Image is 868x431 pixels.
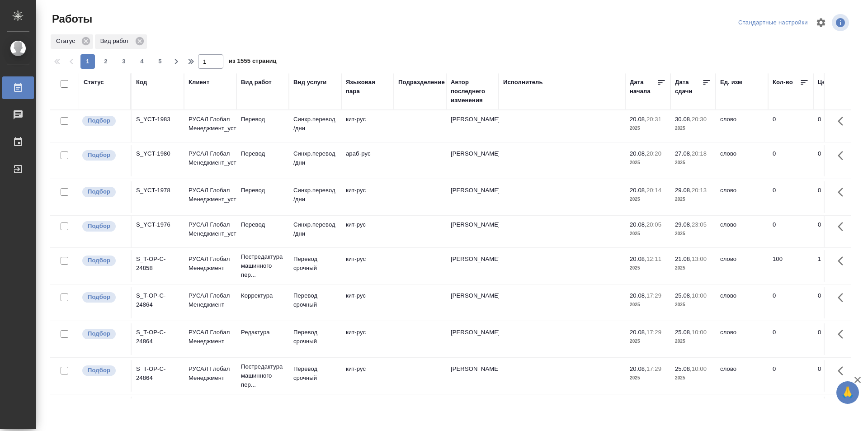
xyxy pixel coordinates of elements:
[646,221,661,228] p: 20:05
[736,16,810,30] div: split button
[675,229,711,238] p: 2025
[716,323,768,355] td: слово
[81,115,126,127] div: Можно подбирать исполнителей
[81,291,126,303] div: Можно подбирать исполнителей
[446,110,499,142] td: [PERSON_NAME]
[189,255,232,273] p: РУСАЛ Глобал Менеджмент
[293,186,337,204] p: Синхр.перевод /дни
[630,221,646,228] p: 20.08,
[832,181,854,203] button: Здесь прячутся важные кнопки
[293,115,337,133] p: Синхр.перевод /дни
[646,329,661,336] p: 17:29
[692,150,707,157] p: 20:18
[675,124,711,133] p: 2025
[630,365,646,372] p: 20.08,
[341,323,394,355] td: кит-рус
[675,158,711,167] p: 2025
[716,250,768,282] td: слово
[675,221,692,228] p: 29.08,
[692,187,707,194] p: 20:13
[341,110,394,142] td: кит-рус
[716,216,768,247] td: слово
[768,287,813,318] td: 0
[630,374,666,383] p: 2025
[341,181,394,213] td: кит-рус
[50,12,92,26] span: Работы
[692,329,707,336] p: 10:00
[136,78,147,87] div: Код
[81,220,126,232] div: Можно подбирать исполнителей
[136,149,179,158] div: S_YCT-1980
[675,292,692,299] p: 25.08,
[136,220,179,229] div: S_YCT-1976
[81,365,126,377] div: Можно подбирать исполнителей
[832,14,851,31] span: Посмотреть информацию
[692,292,707,299] p: 10:00
[446,145,499,176] td: [PERSON_NAME]
[813,216,859,247] td: 0
[630,187,646,194] p: 20.08,
[88,116,110,125] p: Подбор
[99,57,113,66] span: 2
[341,397,394,428] td: кит-рус
[646,150,661,157] p: 20:20
[189,328,232,346] p: РУСАЛ Глобал Менеджмент
[81,149,126,161] div: Можно подбирать исполнителей
[813,397,859,428] td: 0
[241,252,284,279] p: Постредактура машинного пер...
[630,337,666,346] p: 2025
[81,186,126,198] div: Можно подбирать исполнителей
[646,292,661,299] p: 17:29
[832,216,854,237] button: Здесь прячутся важные кнопки
[630,158,666,167] p: 2025
[675,365,692,372] p: 25.08,
[135,57,149,66] span: 4
[692,365,707,372] p: 10:00
[768,360,813,392] td: 0
[692,221,707,228] p: 23:05
[189,78,209,87] div: Клиент
[675,374,711,383] p: 2025
[630,256,646,262] p: 20.08,
[136,328,179,346] div: S_T-OP-C-24864
[446,250,499,282] td: [PERSON_NAME]
[88,187,110,196] p: Подбор
[341,250,394,282] td: кит-рус
[51,34,93,49] div: Статус
[832,323,854,345] button: Здесь прячутся важные кнопки
[773,78,793,87] div: Кол-во
[153,57,167,66] span: 5
[446,287,499,318] td: [PERSON_NAME]
[88,151,110,160] p: Подбор
[341,145,394,176] td: араб-рус
[293,328,337,346] p: Перевод срочный
[117,57,131,66] span: 3
[95,34,147,49] div: Вид работ
[293,255,337,273] p: Перевод срочный
[135,54,149,69] button: 4
[241,328,284,337] p: Редактура
[503,78,543,87] div: Исполнитель
[241,291,284,300] p: Корректура
[99,54,113,69] button: 2
[136,115,179,124] div: S_YCT-1983
[189,186,232,204] p: РУСАЛ Глобал Менеджмент_уст
[630,300,666,309] p: 2025
[813,145,859,176] td: 0
[716,287,768,318] td: слово
[241,115,284,124] p: Перевод
[398,78,445,87] div: Подразделение
[692,116,707,123] p: 20:30
[241,220,284,229] p: Перевод
[675,150,692,157] p: 27.08,
[716,360,768,392] td: слово
[341,287,394,318] td: кит-рус
[117,54,131,69] button: 3
[675,195,711,204] p: 2025
[813,287,859,318] td: 0
[346,78,389,96] div: Языковая пара
[81,255,126,267] div: Можно подбирать исполнителей
[675,329,692,336] p: 25.08,
[832,145,854,166] button: Здесь прячутся важные кнопки
[136,365,179,383] div: S_T-OP-C-24864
